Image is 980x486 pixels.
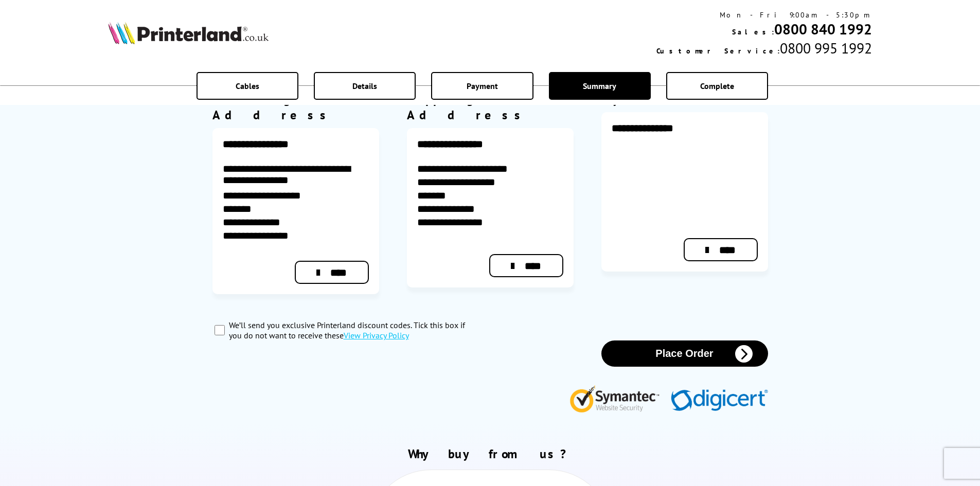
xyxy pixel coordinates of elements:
span: Details [352,81,377,91]
a: 0800 840 1992 [774,20,872,39]
span: Cables [236,81,259,91]
span: Customer Service: [656,46,780,56]
a: modal_privacy [344,330,409,340]
div: Shipping Address [407,91,574,123]
span: Summary [583,81,616,91]
span: Payment [467,81,498,91]
span: Complete [700,81,734,91]
div: Mon - Fri 9:00am - 5:30pm [656,10,872,20]
img: Digicert [671,389,768,412]
img: Symantec Website Security [569,383,667,412]
label: We’ll send you exclusive Printerland discount codes. Tick this box if you do not want to receive ... [229,320,479,340]
button: Place Order [601,340,768,367]
span: 0800 995 1992 [780,39,872,58]
div: Billing Address [212,91,379,123]
img: Printerland Logo [108,22,269,44]
h2: Why buy from us? [108,446,872,462]
span: Sales: [732,27,774,37]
